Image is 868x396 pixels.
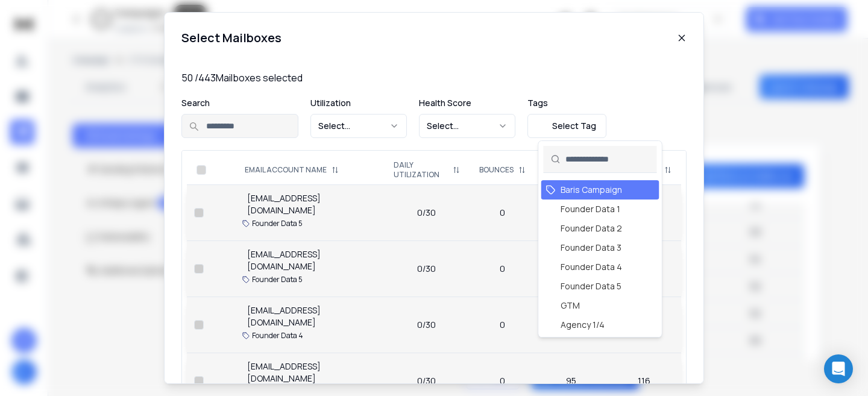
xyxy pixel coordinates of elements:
span: Agency 1/4 [561,319,605,331]
p: Health Score [419,97,515,109]
span: Founder Data 3 [561,242,621,254]
button: Select... [419,114,515,138]
div: Open Intercom Messenger [824,354,853,383]
h1: Select Mailboxes [181,30,281,46]
p: Utilization [310,97,407,109]
span: Founder Data 4 [561,261,622,273]
p: Tags [527,97,606,109]
button: Select... [310,114,407,138]
span: Baris Campaign [561,184,622,196]
p: Search [181,97,298,109]
span: Founder Data 5 [561,280,621,292]
span: Founder Data 2 [561,222,622,234]
p: 50 / 443 Mailboxes selected [181,71,687,85]
span: Founder Data 1 [561,203,620,215]
button: Select Tag [527,114,606,138]
span: GTM [561,300,580,312]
